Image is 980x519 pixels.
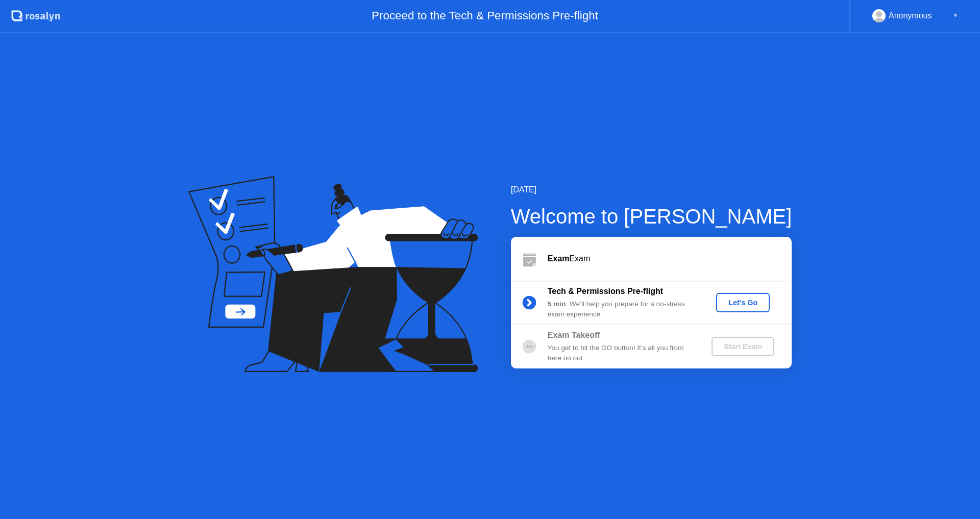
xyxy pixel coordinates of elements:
b: Exam Takeoff [548,331,600,339]
div: ▼ [953,9,958,22]
button: Let's Go [716,293,770,312]
div: Anonymous [889,9,932,22]
div: Welcome to [PERSON_NAME] [511,201,792,232]
b: 5 min [548,300,566,308]
div: : We’ll help you prepare for a no-stress exam experience [548,299,695,320]
div: Start Exam [716,342,770,351]
div: Exam [548,253,792,265]
div: You get to hit the GO button! It’s all you from here on out [548,343,695,364]
div: Let's Go [720,299,766,307]
b: Tech & Permissions Pre-flight [548,287,663,295]
b: Exam [548,254,570,263]
div: [DATE] [511,184,792,196]
button: Start Exam [712,337,774,356]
